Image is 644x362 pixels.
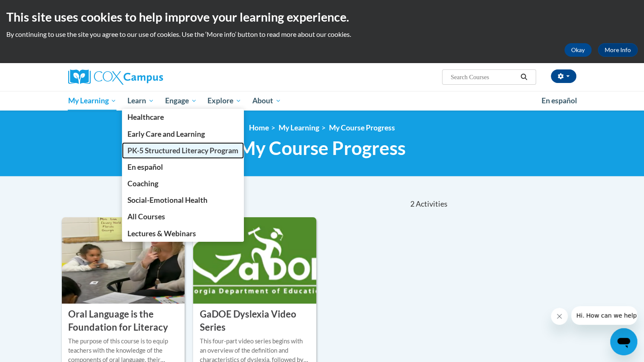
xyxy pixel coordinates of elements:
span: Healthcare [127,113,164,122]
button: Account Settings [551,69,576,83]
img: Cox Campus [68,69,163,85]
a: Early Care and Learning [122,126,244,142]
a: My Learning [63,91,122,111]
a: Engage [160,91,202,111]
a: All Courses [122,208,244,225]
a: Home [249,123,269,132]
a: More Info [598,43,638,57]
span: My Course Progress [238,137,406,159]
span: Early Care and Learning [127,130,205,138]
a: Cox Campus [68,69,229,85]
span: Social-Emotional Health [127,196,207,204]
button: Search [517,72,530,82]
a: My Course Progress [329,123,395,132]
span: PK-5 Structured Literacy Program [127,146,238,155]
a: Learn [122,91,160,111]
a: En español [122,159,244,175]
input: Search Courses [450,72,517,82]
h3: GaDOE Dyslexia Video Series [199,308,310,334]
img: Course Logo [193,217,316,304]
a: Explore [202,91,247,111]
a: Healthcare [122,109,244,125]
span: En español [542,96,577,105]
p: By continuing to use the site you agree to our use of cookies. Use the ‘More info’ button to read... [6,30,638,39]
span: All Courses [127,212,165,221]
span: Learn [127,96,154,106]
iframe: Button to launch messaging window [610,328,637,355]
a: My Learning [279,123,319,132]
span: About [252,96,281,106]
span: En español [127,163,163,171]
span: 2 [410,199,414,209]
div: Main menu [55,91,589,111]
a: PK-5 Structured Literacy Program [122,142,244,159]
a: Coaching [122,175,244,192]
iframe: Close message [551,308,568,325]
span: Lectures & Webinars [127,229,196,238]
span: Coaching [127,179,158,188]
span: My Learning [68,96,116,106]
a: About [247,91,287,111]
img: Course Logo [62,217,185,304]
span: Activities [416,199,448,209]
h3: Oral Language is the Foundation for Literacy [68,308,179,334]
h2: This site uses cookies to help improve your learning experience. [6,8,638,25]
a: Lectures & Webinars [122,225,244,242]
button: Okay [564,43,591,57]
span: Explore [207,96,241,106]
iframe: Message from company [571,306,637,325]
a: En español [536,92,583,110]
span: Hi. How can we help? [5,6,69,13]
a: Social-Emotional Health [122,192,244,208]
span: Engage [165,96,197,106]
